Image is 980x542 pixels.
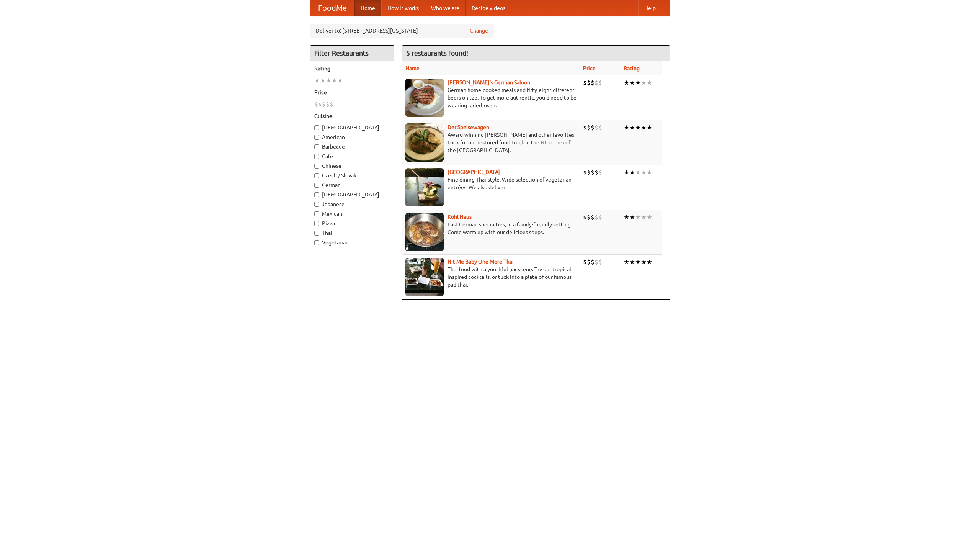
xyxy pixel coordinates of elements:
li: $ [583,79,587,87]
li: ★ [629,258,635,266]
p: East German specialties, in a family-friendly setting. Come warm up with our delicious soups. [405,221,577,236]
li: $ [591,168,595,177]
li: ★ [641,168,647,177]
img: speisewagen.jpg [405,123,444,162]
li: ★ [624,213,629,221]
a: Who we are [425,0,465,16]
input: German [314,183,319,188]
li: ★ [641,258,647,266]
img: satay.jpg [405,168,444,206]
label: Czech / Slovak [314,172,390,179]
h4: Filter Restaurants [310,46,394,61]
li: $ [595,123,598,132]
a: Hit Me Baby One More Thai [448,259,514,265]
li: $ [598,213,602,221]
li: $ [583,258,587,266]
a: Kohl Haus [448,214,472,220]
input: Cafe [314,154,319,159]
h5: Cuisine [314,112,390,120]
input: Mexican [314,211,319,216]
li: ★ [314,76,320,85]
li: ★ [635,258,641,266]
li: ★ [629,79,635,87]
li: ★ [647,213,652,221]
li: $ [587,258,591,266]
label: Vegetarian [314,239,390,246]
li: ★ [641,213,647,221]
li: $ [598,168,602,177]
li: ★ [629,123,635,132]
label: [DEMOGRAPHIC_DATA] [314,191,390,198]
li: $ [598,123,602,132]
label: American [314,133,390,141]
a: Home [354,0,381,16]
label: Cafe [314,152,390,160]
h5: Rating [314,65,390,72]
li: $ [583,123,587,132]
input: Barbecue [314,144,319,149]
li: $ [591,258,595,266]
a: FoodMe [310,0,354,16]
li: ★ [629,213,635,221]
li: ★ [647,258,652,266]
li: $ [330,100,333,108]
li: ★ [647,123,652,132]
label: Chinese [314,162,390,170]
li: $ [587,79,591,87]
li: ★ [629,168,635,177]
li: ★ [635,168,641,177]
b: Der Speisewagen [448,124,489,130]
li: $ [583,168,587,177]
a: Change [470,27,488,34]
img: kohlhaus.jpg [405,213,444,251]
a: Help [638,0,662,16]
li: $ [587,213,591,221]
a: [PERSON_NAME]'s German Saloon [448,79,530,85]
li: ★ [641,79,647,87]
input: Thai [314,231,319,236]
label: Pizza [314,219,390,227]
input: Czech / Slovak [314,173,319,178]
li: ★ [326,76,332,85]
label: [DEMOGRAPHIC_DATA] [314,124,390,131]
li: $ [314,100,318,108]
li: ★ [320,76,326,85]
li: $ [591,123,595,132]
input: [DEMOGRAPHIC_DATA] [314,192,319,197]
h5: Price [314,88,390,96]
input: [DEMOGRAPHIC_DATA] [314,125,319,130]
li: $ [598,79,602,87]
label: German [314,181,390,189]
li: ★ [624,79,629,87]
li: ★ [641,123,647,132]
p: Thai food with a youthful bar scene. Try our tropical inspired cocktails, or tuck into a plate of... [405,265,577,288]
input: Vegetarian [314,240,319,245]
label: Thai [314,229,390,237]
li: ★ [624,258,629,266]
p: Award-winning [PERSON_NAME] and other favorites. Look for our restored food truck in the NE corne... [405,131,577,154]
a: Price [583,65,596,71]
li: $ [591,79,595,87]
li: $ [583,213,587,221]
li: $ [595,168,598,177]
a: [GEOGRAPHIC_DATA] [448,169,500,175]
li: $ [326,100,330,108]
ng-pluralize: 5 restaurants found! [406,49,468,57]
li: $ [598,258,602,266]
label: Mexican [314,210,390,218]
div: Deliver to: [STREET_ADDRESS][US_STATE] [310,24,494,38]
li: ★ [337,76,343,85]
a: Recipe videos [465,0,511,16]
input: Chinese [314,164,319,169]
li: $ [322,100,326,108]
label: Japanese [314,200,390,208]
p: Fine dining Thai-style. Wide selection of vegetarian entrées. We also deliver. [405,176,577,191]
input: Pizza [314,221,319,226]
li: $ [595,213,598,221]
label: Barbecue [314,143,390,151]
li: ★ [332,76,337,85]
p: German home-cooked meals and fifty-eight different beers on tap. To get more authentic, you'd nee... [405,86,577,109]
